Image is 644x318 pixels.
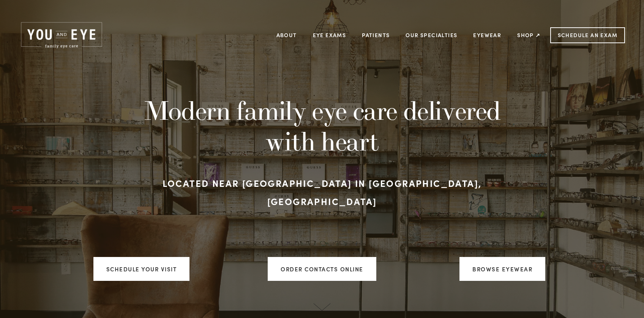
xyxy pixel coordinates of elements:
[93,257,190,281] a: Schedule your visit
[268,257,376,281] a: ORDER CONTACTS ONLINE
[163,177,485,207] strong: Located near [GEOGRAPHIC_DATA] in [GEOGRAPHIC_DATA], [GEOGRAPHIC_DATA]
[276,29,297,41] a: About
[19,21,104,50] img: Rochester, MN | You and Eye | Family Eye Care
[550,27,625,43] a: Schedule an Exam
[137,95,506,156] h1: Modern family eye care delivered with heart
[313,29,346,41] a: Eye Exams
[459,257,545,281] a: Browse Eyewear
[362,29,390,41] a: Patients
[517,29,540,41] a: Shop ↗
[473,29,501,41] a: Eyewear
[406,31,457,39] a: Our Specialties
